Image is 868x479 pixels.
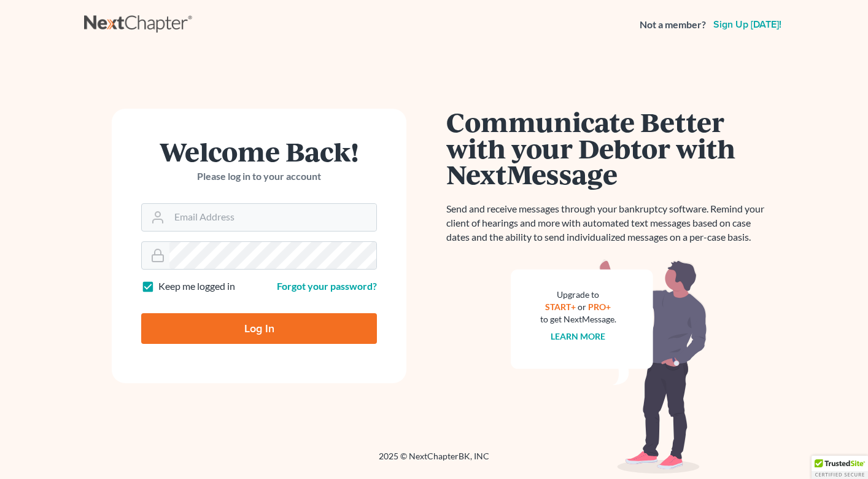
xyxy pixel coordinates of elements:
label: Keep me logged in [158,279,235,294]
input: Log In [141,313,377,344]
span: or [578,302,587,312]
h1: Welcome Back! [141,138,377,165]
div: TrustedSite Certified [812,456,868,479]
h1: Communicate Better with your Debtor with NextMessage [446,109,772,187]
strong: Not a member? [640,18,706,32]
div: 2025 © NextChapterBK, INC [84,450,784,472]
a: Learn more [551,331,606,341]
img: nextmessage_bg-59042aed3d76b12b5cd301f8e5b87938c9018125f34e5fa2b7a6b67550977c72.svg [511,259,707,474]
p: Please log in to your account [141,169,377,184]
div: Upgrade to [540,289,616,301]
a: Forgot your password? [277,280,377,292]
a: Sign up [DATE]! [711,20,784,29]
p: Send and receive messages through your bankruptcy software. Remind your client of hearings and mo... [446,202,772,244]
div: to get NextMessage. [540,313,616,325]
input: Email Address [169,204,376,231]
a: PRO+ [589,302,611,312]
a: START+ [546,302,576,312]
